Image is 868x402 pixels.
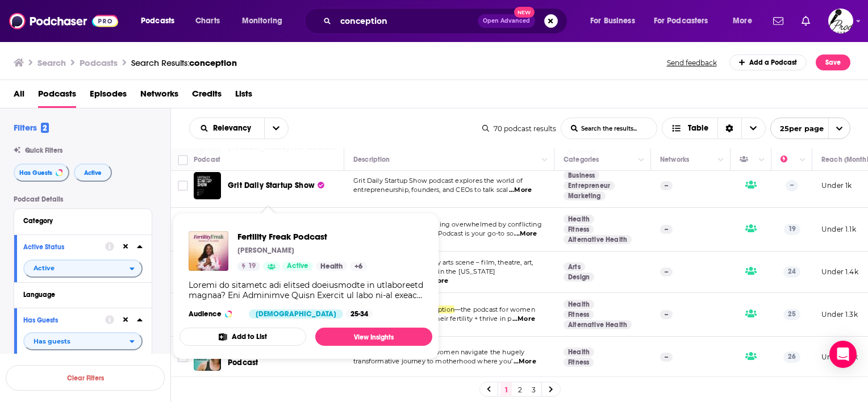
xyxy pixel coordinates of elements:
[564,262,585,271] a: Arts
[346,309,373,319] div: 25-34
[189,57,237,68] span: conception
[821,267,858,277] p: Under 1.4k
[514,357,536,366] span: ...More
[660,153,689,166] div: Networks
[194,172,221,199] img: Grit Daily Startup Show
[821,352,858,362] p: Under 1.2k
[564,225,594,234] a: Fitness
[714,153,728,167] button: Column Actions
[228,180,324,191] a: Grit Daily Startup Show
[84,170,102,176] span: Active
[829,341,857,368] div: Open Intercom Messenger
[14,122,49,133] h2: Filters
[14,195,152,203] p: Podcast Details
[564,347,594,357] a: Health
[514,7,535,18] span: New
[564,171,599,180] a: Business
[336,12,478,30] input: Search podcasts, credits, & more...
[315,8,578,34] div: Search podcasts, credits, & more...
[783,351,800,363] p: 26
[23,287,143,301] button: Language
[194,153,220,166] div: Podcast
[234,12,297,30] button: open menu
[755,153,769,167] button: Column Actions
[23,259,143,278] button: open menu
[564,310,594,319] a: Fitness
[23,291,135,299] div: Language
[37,57,66,68] h3: Search
[828,9,853,33] button: Show profile menu
[213,124,255,132] span: Relevancy
[564,215,594,224] a: Health
[770,118,850,139] button: open menu
[14,85,24,108] a: All
[564,300,594,309] a: Health
[582,12,649,30] button: open menu
[729,55,807,70] a: Add a Podcast
[353,220,542,228] span: Trying to conceive and feeling overwhelmed by conflicting
[769,11,788,31] a: Show notifications dropdown
[771,120,824,137] span: 25 per page
[660,267,673,277] p: --
[512,315,535,324] span: ...More
[90,85,127,108] a: Episodes
[9,10,118,32] a: Podchaser - Follow, Share and Rate Podcasts
[646,12,725,30] button: open menu
[353,229,514,237] span: advice? The Fertility Freak Podcast is your go-to so
[133,12,189,30] button: open menu
[660,181,673,190] p: --
[235,85,252,108] span: Lists
[786,180,798,191] p: --
[350,262,367,271] a: +6
[500,383,512,396] a: 1
[662,118,766,139] h2: Choose View
[23,243,98,251] div: Active Status
[237,246,294,255] p: [PERSON_NAME]
[19,170,52,176] span: Has Guests
[635,153,648,167] button: Column Actions
[34,338,70,345] span: Has guests
[25,146,62,154] span: Quick Filters
[242,13,282,29] span: Monitoring
[353,153,390,166] div: Description
[740,153,756,166] div: Has Guests
[733,13,752,29] span: More
[178,181,188,191] span: Toggle select row
[528,383,539,396] a: 3
[195,13,220,29] span: Charts
[828,9,853,33] img: User Profile
[287,261,308,272] span: Active
[237,231,367,242] a: Fertility Freak Podcast
[821,181,852,190] p: Under 1k
[797,11,815,31] a: Show notifications dropdown
[660,310,673,319] p: --
[189,118,289,139] h2: Choose List sort
[784,224,800,235] p: 19
[514,229,537,238] span: ...More
[660,353,673,362] p: --
[454,305,535,313] span: —the podcast for women
[38,85,76,108] span: Podcasts
[192,85,222,108] a: Credits
[140,85,178,108] a: Networks
[828,9,853,33] span: Logged in as sdonovan
[663,58,720,68] button: Send feedback
[74,164,112,182] button: Active
[316,262,347,271] a: Health
[23,259,143,278] h2: filter dropdown
[478,14,535,28] button: Open AdvancedNew
[660,225,673,234] p: --
[41,123,49,133] span: 2
[131,57,237,68] a: Search Results:conception
[564,235,632,244] a: Alternative Health
[564,153,599,166] div: Categories
[688,124,708,132] span: Table
[23,217,135,225] div: Category
[564,191,606,200] a: Marketing
[80,57,118,68] h3: Podcasts
[564,320,632,329] a: Alternative Health
[483,18,530,24] span: Open Advanced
